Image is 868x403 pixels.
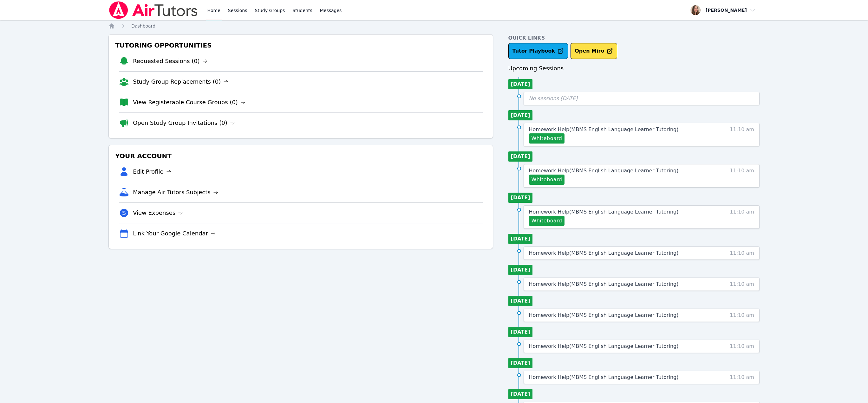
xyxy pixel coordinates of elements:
[529,312,679,318] span: Homework Help ( MBMS English Language Learner Tutoring )
[133,118,235,127] a: Open Study Group Invitations (0)
[529,249,679,257] a: Homework Help(MBMS English Language Learner Tutoring)
[529,126,679,132] span: Homework Help ( MBMS English Language Learner Tutoring )
[529,95,578,101] span: No sessions [DATE]
[133,77,228,86] a: Study Group Replacements (0)
[529,168,679,174] span: Homework Help ( MBMS English Language Learner Tutoring )
[508,193,533,203] li: [DATE]
[508,296,533,306] li: [DATE]
[529,374,679,380] span: Homework Help ( MBMS English Language Learner Tutoring )
[133,98,245,107] a: View Registerable Course Groups (0)
[730,342,754,350] span: 11:10 am
[730,311,754,319] span: 11:10 am
[508,64,760,73] h3: Upcoming Sessions
[131,23,155,29] span: Dashboard
[529,342,679,350] a: Homework Help(MBMS English Language Learner Tutoring)
[133,57,207,66] a: Requested Sessions (0)
[133,229,216,238] a: Link Your Google Calendar
[320,7,342,14] span: Messages
[508,43,568,59] a: Tutor Playbook
[529,250,679,256] span: Homework Help ( MBMS English Language Learner Tutoring )
[529,311,679,319] a: Homework Help(MBMS English Language Learner Tutoring)
[529,126,679,133] a: Homework Help(MBMS English Language Learner Tutoring)
[529,209,679,215] span: Homework Help ( MBMS English Language Learner Tutoring )
[133,208,183,217] a: View Expenses
[730,208,754,226] span: 11:10 am
[108,1,198,19] img: Air Tutors
[114,150,487,162] h3: Your Account
[508,327,533,337] li: [DATE]
[133,167,171,176] a: Edit Profile
[508,151,533,162] li: [DATE]
[529,281,679,287] span: Homework Help ( MBMS English Language Learner Tutoring )
[730,167,754,185] span: 11:10 am
[730,249,754,257] span: 11:10 am
[730,374,754,381] span: 11:10 am
[508,110,533,120] li: [DATE]
[108,23,760,29] nav: Breadcrumb
[529,374,679,381] a: Homework Help(MBMS English Language Learner Tutoring)
[529,216,565,226] button: Whiteboard
[529,175,565,185] button: Whiteboard
[730,126,754,144] span: 11:10 am
[529,280,679,288] a: Homework Help(MBMS English Language Learner Tutoring)
[508,34,760,42] h4: Quick Links
[131,23,155,29] a: Dashboard
[508,265,533,275] li: [DATE]
[571,43,617,59] button: Open Miro
[529,133,565,144] button: Whiteboard
[508,79,533,89] li: [DATE]
[508,358,533,368] li: [DATE]
[508,234,533,244] li: [DATE]
[114,40,487,51] h3: Tutoring Opportunities
[529,343,679,349] span: Homework Help ( MBMS English Language Learner Tutoring )
[508,389,533,399] li: [DATE]
[730,280,754,288] span: 11:10 am
[529,208,679,216] a: Homework Help(MBMS English Language Learner Tutoring)
[529,167,679,175] a: Homework Help(MBMS English Language Learner Tutoring)
[133,188,218,197] a: Manage Air Tutors Subjects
